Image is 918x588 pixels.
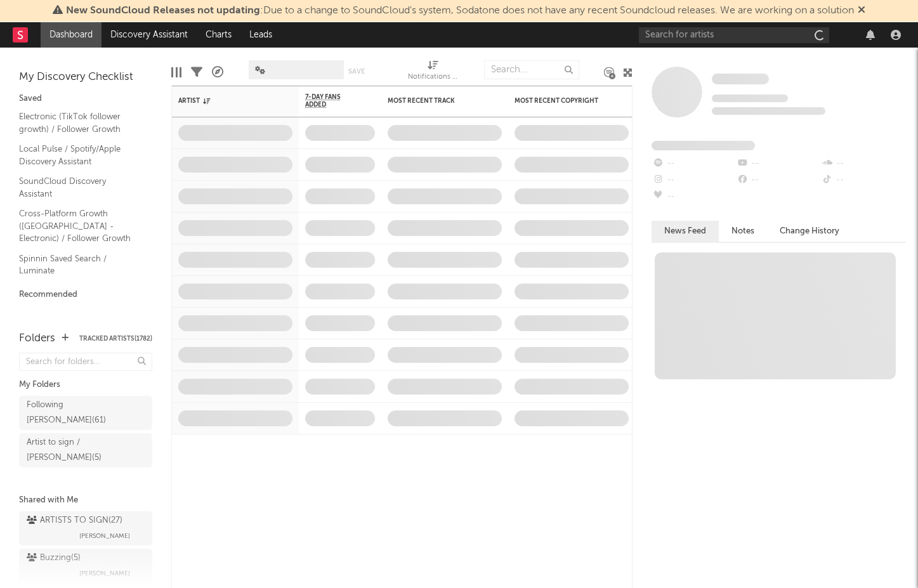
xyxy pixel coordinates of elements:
span: Tracking Since: [DATE] [712,95,788,102]
div: Filters [191,54,202,91]
div: -- [652,155,736,172]
div: My Folders [19,377,152,393]
a: Algorithmic Electronic/Dance A&R List [19,306,140,332]
a: Some Artist [712,73,769,86]
div: Artist [178,97,273,105]
a: Buzzing(5)[PERSON_NAME] [19,549,152,583]
div: A&R Pipeline [212,54,223,91]
a: Dashboard [41,22,102,48]
div: Most Recent Track [388,97,483,105]
div: -- [736,172,820,188]
div: Shared with Me [19,493,152,508]
div: -- [821,155,905,172]
div: Following [PERSON_NAME] ( 61 ) [27,398,116,428]
span: Fans Added by Platform [652,141,755,150]
span: Some Artist [712,74,769,84]
div: Saved [19,91,152,107]
button: News Feed [652,221,719,242]
div: Folders [19,331,55,346]
a: SoundCloud Discovery Assistant [19,174,140,200]
div: Edit Columns [171,54,181,91]
div: -- [652,172,736,188]
div: My Discovery Checklist [19,70,152,85]
a: Artist to sign / [PERSON_NAME](5) [19,433,152,467]
div: Buzzing ( 5 ) [27,551,81,566]
div: Artist to sign / [PERSON_NAME] ( 5 ) [27,435,116,466]
span: New SoundCloud Releases not updating [66,6,260,16]
div: -- [652,188,736,205]
div: ARTISTS TO SIGN ( 27 ) [27,513,122,528]
span: [PERSON_NAME] [79,566,130,581]
input: Search... [484,60,579,79]
span: [PERSON_NAME] [79,528,130,544]
span: : Due to a change to SoundCloud's system, Sodatone does not have any recent Soundcloud releases. ... [66,6,854,16]
a: Cross-Platform Growth ([GEOGRAPHIC_DATA] - Electronic) / Follower Growth [19,207,140,245]
span: 0 fans last week [712,107,825,115]
div: Recommended [19,287,152,303]
button: Tracked Artists(1782) [79,336,152,342]
span: Dismiss [858,6,865,16]
input: Search for folders... [19,353,152,371]
div: -- [821,172,905,188]
button: Change History [767,221,852,242]
a: Electronic (TikTok follower growth) / Follower Growth [19,110,140,136]
a: Discovery Assistant [102,22,197,48]
span: 7-Day Fans Added [305,93,356,108]
a: Local Pulse / Spotify/Apple Discovery Assistant [19,142,140,168]
button: Notes [719,221,767,242]
a: Spinnin Saved Search / Luminate [19,252,140,278]
div: Notifications (Artist) [408,54,459,91]
input: Search for artists [639,27,829,43]
button: Save [348,68,365,75]
a: Leads [240,22,281,48]
a: Charts [197,22,240,48]
a: Following [PERSON_NAME](61) [19,396,152,430]
a: ARTISTS TO SIGN(27)[PERSON_NAME] [19,511,152,546]
div: -- [736,155,820,172]
div: Notifications (Artist) [408,70,459,85]
div: Most Recent Copyright [515,97,610,105]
